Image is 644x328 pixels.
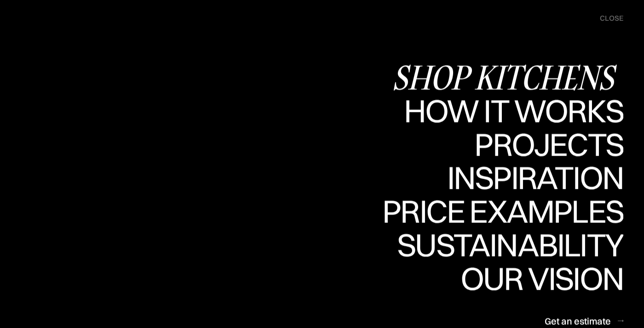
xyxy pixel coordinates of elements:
[402,94,623,128] a: How it worksHow it works
[434,162,623,195] a: InspirationInspiration
[389,261,623,293] div: Sustainability
[382,228,623,260] div: Price examples
[382,195,623,229] a: Price examplesPrice examples
[402,127,623,159] div: How it works
[389,228,623,261] div: Sustainability
[591,9,623,28] div: menu
[600,13,623,23] div: close
[453,262,623,296] a: Our visionOur vision
[545,315,611,327] div: Get an estimate
[453,294,623,327] div: Our vision
[389,228,623,262] a: SustainabilitySustainability
[434,194,623,226] div: Inspiration
[474,160,623,193] div: Projects
[453,262,623,294] div: Our vision
[474,128,623,160] div: Projects
[392,61,623,94] a: Shop Kitchens
[382,195,623,228] div: Price examples
[434,162,623,194] div: Inspiration
[402,94,623,127] div: How it works
[474,128,623,162] a: ProjectsProjects
[392,61,623,93] div: Shop Kitchens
